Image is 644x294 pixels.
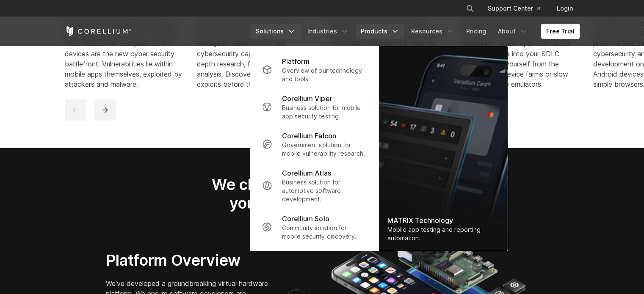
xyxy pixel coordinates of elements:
[198,175,447,213] h2: We change what's possible, so you can build what's next.
[282,93,332,104] p: Corellium Viper
[481,1,547,16] a: Support Center
[282,178,366,203] p: Business solution for automotive software development.
[282,224,366,241] p: Community solution for mobile security discovery.
[282,214,329,224] p: Corellium Solo
[65,99,86,121] button: previous
[282,66,366,83] p: Overview of our technology and tools.
[302,24,354,39] a: Industries
[255,163,373,209] a: Corellium Atlas Business solution for automotive software development.
[65,18,183,89] div: Smart devices, cyber security, and shifting left to DevSecOps. The risks from inaction are too gr...
[282,56,310,66] p: Platform
[462,1,478,16] button: Search
[461,24,491,39] a: Pricing
[406,24,459,39] a: Resources
[106,251,269,269] h3: Platform Overview
[493,24,533,39] a: About
[461,19,574,88] span: Modernize the development of your IoT embedded software and companion mobile apps with virtual de...
[255,51,373,88] a: Platform Overview of our technology and tools.
[255,209,373,246] a: Corellium Solo Community solution for mobile security discovery.
[387,225,499,242] div: Mobile app testing and reporting automation.
[282,131,336,141] p: Corellium Falcon
[379,46,507,251] img: Matrix_WebNav_1x
[550,1,580,16] a: Login
[65,26,132,36] a: Corellium Home
[282,104,366,121] p: Business solution for mobile app security testing.
[251,24,301,39] a: Solutions
[94,99,116,121] button: next
[379,46,507,251] a: MATRIX Technology Mobile app testing and reporting automation.
[356,24,404,39] a: Products
[197,18,315,89] div: Government organizations and service providers use Corellium to strengthen defensive mobile cyber...
[282,141,366,158] p: Government solution for mobile vulnerability research.
[387,215,499,225] div: MATRIX Technology
[282,168,331,178] p: Corellium Atlas
[255,126,373,163] a: Corellium Falcon Government solution for mobile vulnerability research.
[456,1,580,16] div: Navigation Menu
[255,88,373,126] a: Corellium Viper Business solution for mobile app security testing.
[251,24,580,39] div: Navigation Menu
[541,24,580,39] a: Free Trial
